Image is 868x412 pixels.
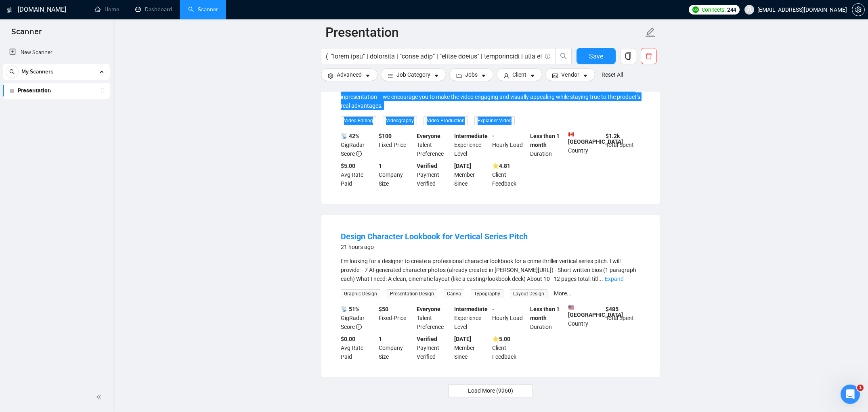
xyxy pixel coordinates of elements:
[356,324,362,330] span: info-circle
[512,70,526,79] span: Client
[497,68,542,81] button: userClientcaret-down
[474,116,515,125] span: Explainer Video
[530,73,535,79] span: caret-down
[8,226,153,248] div: Ask a question
[21,64,53,80] span: My Scanners
[417,306,440,312] b: Everyone
[852,3,865,16] button: setting
[341,163,355,169] b: $5.00
[554,290,572,297] a: More...
[857,385,864,391] span: 1
[17,129,145,138] div: Recent message
[339,335,377,361] div: Avg Rate Paid
[3,44,110,61] li: New Scanner
[454,133,488,139] b: Intermediate
[604,305,642,331] div: Total Spent
[561,70,579,79] span: Vendor
[702,5,725,14] span: Connects:
[47,272,75,278] span: Messages
[621,52,636,60] span: copy
[645,27,656,38] span: edit
[454,336,471,342] b: [DATE]
[121,252,161,284] button: Help
[377,335,415,361] div: Company Size
[326,51,541,61] input: Search Freelance Jobs...
[841,385,860,404] iframe: To enrich screen reader interactions, please activate Accessibility in Grammarly extension settings
[415,132,453,158] div: Talent Preference
[727,5,736,14] span: 244
[417,163,437,169] b: Verified
[566,305,604,331] div: Country
[491,161,528,188] div: Client Feedback
[8,194,153,218] div: Request related to a Business Manager#39889760 • Submitted
[52,158,75,166] div: • [DATE]
[8,134,153,173] div: Profile image for DimaRequest related to a Business ManagerYou're welcome :) Feel free to reach o...
[491,335,528,361] div: Client Feedback
[583,73,588,79] span: caret-down
[530,306,560,321] b: Less than 1 month
[341,232,528,241] a: Design Character Lookbook for Vertical Series Pitch
[17,146,33,162] img: Profile image for Dima
[481,73,486,79] span: caret-down
[339,161,377,188] div: Avg Rate Paid
[566,132,604,158] div: Country
[396,70,430,79] span: Job Category
[454,306,488,312] b: Intermediate
[341,289,380,298] span: Graphic Design
[341,242,528,252] div: 21 hours ago
[325,22,644,42] input: Scanner name...
[448,384,533,397] button: Load More (9960)
[456,73,462,79] span: folder
[3,64,110,99] li: My Scanners
[40,252,81,284] button: Messages
[492,306,495,312] b: -
[7,4,13,17] img: logo
[415,161,453,188] div: Payment Verified
[86,13,103,29] img: Profile image for Viktor
[381,68,446,81] button: barsJob Categorycaret-down
[9,44,103,61] a: New Scanner
[339,305,377,331] div: GigRadar Score
[379,336,382,342] b: 1
[356,151,362,157] span: info-circle
[16,57,145,98] p: Hi [PERSON_NAME][EMAIL_ADDRESS][DOMAIN_NAME] 👋
[468,386,513,395] span: Load More (9960)
[388,73,393,79] span: bars
[605,276,624,282] a: Expand
[444,289,464,298] span: Canva
[387,289,437,298] span: Presentation Design
[321,68,377,81] button: settingAdvancedcaret-down
[545,54,550,59] span: info-circle
[341,133,359,139] b: 📡 42%
[11,272,29,278] span: Home
[16,15,29,28] img: logo
[379,163,382,169] b: 1
[18,83,94,99] a: Presentation
[568,132,623,145] b: [GEOGRAPHIC_DATA]
[17,184,145,194] div: Recent ticket
[415,335,453,361] div: Payment Verified
[99,88,106,94] span: holder
[341,116,376,125] span: Video Editing
[6,69,18,75] span: search
[424,116,468,125] span: Video Production
[568,132,574,137] img: 🇨🇦
[528,132,566,158] div: Duration
[453,132,491,158] div: Experience Level
[577,48,616,64] button: Save
[852,6,864,13] span: setting
[606,306,619,312] b: $ 485
[44,141,126,149] span: Request related to a Business Manager
[568,305,574,310] img: 🇺🇸
[598,276,603,282] span: ...
[492,133,495,139] b: -
[365,73,371,79] span: caret-down
[530,133,560,148] b: Less than 1 month
[379,133,392,139] b: $ 100
[491,132,528,158] div: Hourly Load
[117,13,133,29] img: Profile image for Dima
[341,257,640,283] div: I’m looking for a designer to create a professional character lookbook for a crime thriller verti...
[453,161,491,188] div: Member Since
[492,163,510,169] b: ⭐️ 4.81
[339,132,377,158] div: GigRadar Score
